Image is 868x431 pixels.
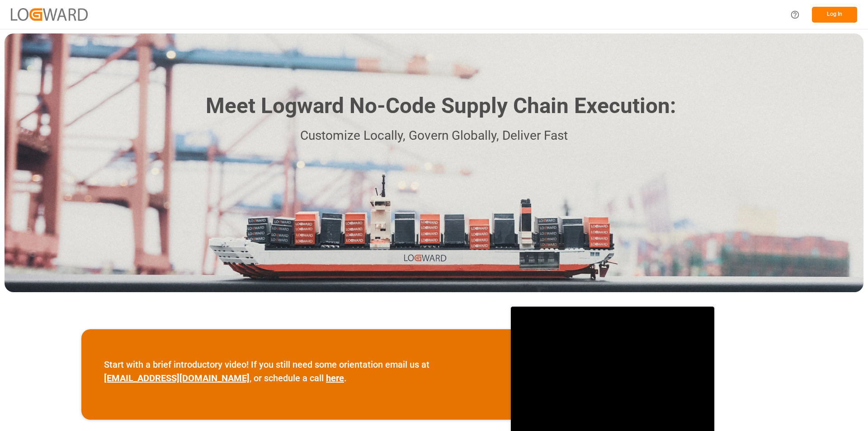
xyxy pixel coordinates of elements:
[785,5,805,25] button: Help Center
[104,358,488,385] p: Start with a brief introductory video! If you still need some orientation email us at , or schedu...
[192,126,676,146] p: Customize Locally, Govern Globally, Deliver Fast
[104,373,250,384] a: [EMAIL_ADDRESS][DOMAIN_NAME]
[206,90,676,122] h1: Meet Logward No-Code Supply Chain Execution:
[11,8,88,20] img: Logward_new_orange.png
[326,373,344,384] a: here
[812,7,857,23] button: Log In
